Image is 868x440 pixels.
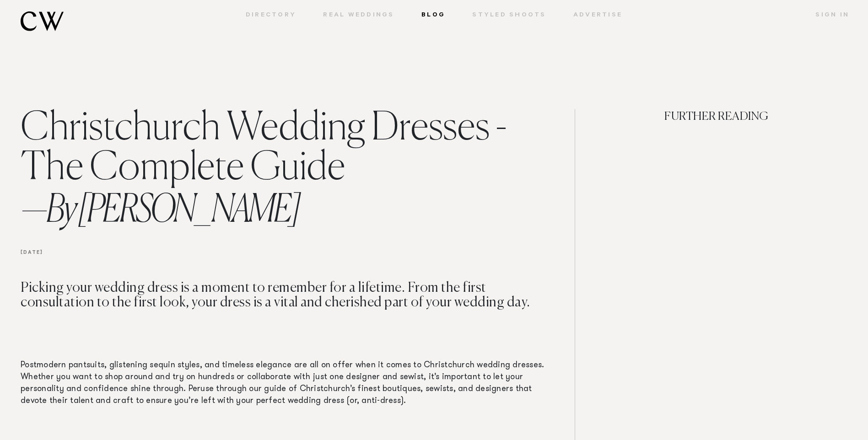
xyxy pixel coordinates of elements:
span: Postmodern pantsuits, glistening sequin styles, and timeless elegance are all on offer when it co... [21,361,544,405]
a: Directory [232,11,310,20]
h1: Christchurch Wedding Dresses - The Complete Guide [21,109,545,234]
a: Advertise [560,11,636,20]
a: Styled Shoots [459,11,560,20]
span: By [PERSON_NAME] [21,192,299,231]
h6: [DATE] [21,234,545,281]
h4: FURTHER READING [586,109,847,157]
a: Sign In [802,11,849,20]
span: — [21,192,46,231]
a: Blog [408,11,458,20]
a: Real Weddings [310,11,408,20]
img: monogram.svg [21,11,64,31]
h3: Picking your wedding dress is a moment to remember for a lifetime. From the first consultation to... [21,281,545,360]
